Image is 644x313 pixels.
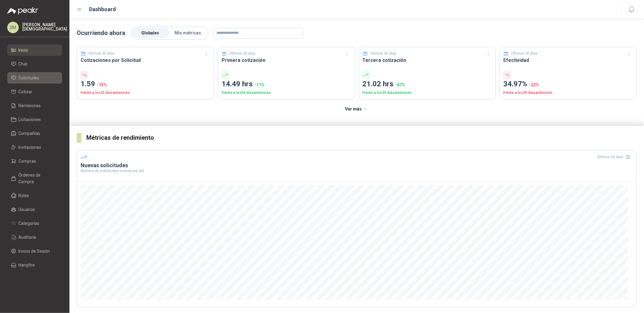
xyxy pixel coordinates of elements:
span: Chat [19,61,28,67]
a: Cotizar [7,86,62,97]
span: Inicios de Sesión [19,248,50,254]
span: Cotizar [19,88,33,95]
img: Logo peakr [7,7,38,14]
span: -11 % [255,82,264,87]
div: SM [7,22,19,33]
a: Licitaciones [7,114,62,125]
a: Auditoria [7,232,62,243]
p: [PERSON_NAME] [DEMOGRAPHIC_DATA] [22,23,67,31]
span: Usuarios [19,206,35,213]
p: Últimos 30 días [511,51,537,56]
a: Categorías [7,218,62,229]
p: 34.97% [503,78,633,90]
a: Compañías [7,128,62,139]
span: Auditoria [19,234,36,241]
a: Solicitudes [7,72,62,84]
h3: Tercera cotización [363,56,492,64]
p: Últimos 30 días [88,51,115,56]
span: Remisiones [19,102,41,109]
p: Frente a los 30 días anteriores [81,90,210,96]
a: Inicios de Sesión [7,245,62,257]
span: Roles [19,192,29,199]
span: Globales [142,30,159,35]
span: Órdenes de Compra [19,172,56,185]
a: Inicio [7,44,62,56]
a: Chat [7,58,62,70]
p: Frente a los 30 días anteriores [222,90,351,96]
button: Ver más [342,103,372,115]
span: -15 % [97,82,107,87]
span: Mis métricas [175,30,201,35]
h3: Nuevas solicitudes [81,162,633,169]
h3: Efectividad [503,56,633,64]
p: 14.49 hrs [222,78,351,90]
span: Inicio [19,47,28,53]
span: Solicitudes [19,75,40,81]
h3: Primera cotización [222,56,351,64]
span: Hangfire [19,262,35,268]
p: Últimos 30 días [370,51,396,56]
span: -22 % [529,82,539,87]
a: Invitaciones [7,142,62,153]
p: 1.59 [81,78,210,90]
h3: Métricas de rendimiento [86,133,637,142]
p: Ocurriendo ahora [77,28,125,38]
a: Roles [7,190,62,201]
span: Compañías [19,130,40,137]
h3: Cotizaciones por Solicitud [81,56,210,64]
span: Invitaciones [19,144,41,151]
a: Compras [7,155,62,167]
p: Frente a los 30 días anteriores [363,90,492,96]
a: Órdenes de Compra [7,169,62,187]
a: Usuarios [7,204,62,215]
p: Frente a los 30 días anteriores [503,90,633,96]
span: Licitaciones [19,116,41,123]
p: 21.02 hrs [363,78,492,90]
span: Compras [19,158,36,164]
p: Últimos 30 días [229,51,255,56]
h1: Dashboard [89,5,116,14]
a: Remisiones [7,100,62,111]
span: -67 % [396,82,405,87]
div: Últimos 30 días [597,152,633,162]
p: Número de solicitudes nuevas por día [81,169,633,173]
a: Hangfire [7,259,62,271]
span: Categorías [19,220,40,227]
